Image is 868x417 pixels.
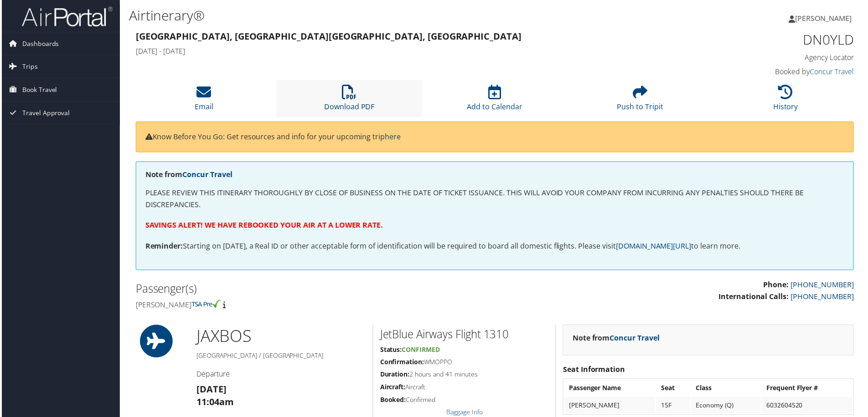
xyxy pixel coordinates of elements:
p: Know Before You Go: Get resources and info for your upcoming trip [144,132,846,143]
a: [PERSON_NAME] [790,5,863,32]
strong: Note from [144,170,232,180]
a: Concur Travel [610,334,661,344]
a: [DOMAIN_NAME][URL] [617,242,692,252]
span: Book Travel [21,79,56,102]
a: Download PDF [324,90,374,112]
h4: Departure [196,371,366,381]
th: Frequent Flyer # [763,381,854,398]
h2: JetBlue Airways Flight 1310 [380,328,549,343]
h4: Booked by [686,67,856,77]
strong: SAVINGS ALERT! WE HAVE REBOOKED YOUR AIR AT A LOWER RATE. [144,221,383,231]
h5: 2 hours and 41 minutes [380,371,549,381]
a: History [775,90,800,112]
span: Confirmed [402,346,440,355]
strong: Reminder: [144,242,182,252]
a: Concur Travel [811,67,856,77]
strong: [GEOGRAPHIC_DATA], [GEOGRAPHIC_DATA] [GEOGRAPHIC_DATA], [GEOGRAPHIC_DATA] [134,30,522,42]
strong: Duration: [380,371,409,380]
h4: [PERSON_NAME] [134,301,488,311]
h1: Airtinerary® [128,6,618,25]
h5: Confirmed [380,397,549,406]
td: 6032604520 [763,399,854,415]
strong: Status: [380,346,402,355]
img: tsa-precheck.png [191,301,220,309]
strong: Confirmation: [380,359,424,368]
a: Email [194,90,212,112]
strong: Seat Information [563,366,626,376]
h5: [GEOGRAPHIC_DATA] / [GEOGRAPHIC_DATA] [196,353,366,362]
td: [PERSON_NAME] [565,399,656,415]
th: Seat [657,381,691,398]
a: [PHONE_NUMBER] [792,293,856,303]
span: Travel Approval [21,102,68,125]
strong: [DATE] [196,385,226,397]
h4: Agency Locator [686,53,856,63]
strong: Note from [573,334,661,344]
h5: Aircraft [380,384,549,393]
p: Starting on [DATE], a Real ID or other acceptable form of identification will be required to boar... [144,241,846,253]
th: Class [692,381,762,398]
a: [PHONE_NUMBER] [792,281,856,291]
p: PLEASE REVIEW THIS ITINERARY THOROUGHLY BY CLOSE OF BUSINESS ON THE DATE OF TICKET ISSUANCE. THIS... [144,188,846,211]
h5: WMOPPO [380,359,549,368]
h1: JAX BOS [196,326,366,349]
a: here [385,132,401,142]
strong: International Calls: [720,293,790,303]
h4: [DATE] - [DATE] [134,46,672,56]
strong: Booked: [380,397,406,406]
span: [PERSON_NAME] [797,13,853,23]
a: Push to Tripit [618,90,664,112]
th: Passenger Name [565,381,656,398]
strong: 11:04am [196,397,233,410]
span: Trips [21,56,36,78]
h2: Passenger(s) [134,282,488,298]
span: Dashboards [21,32,57,55]
td: Economy (Q) [692,399,762,415]
a: Add to Calendar [467,90,523,112]
strong: Phone: [765,281,790,291]
a: Concur Travel [181,170,232,180]
img: airportal-logo.png [20,6,111,27]
td: 15F [657,399,691,415]
h1: DN0YLD [686,30,856,49]
strong: Aircraft: [380,384,405,393]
